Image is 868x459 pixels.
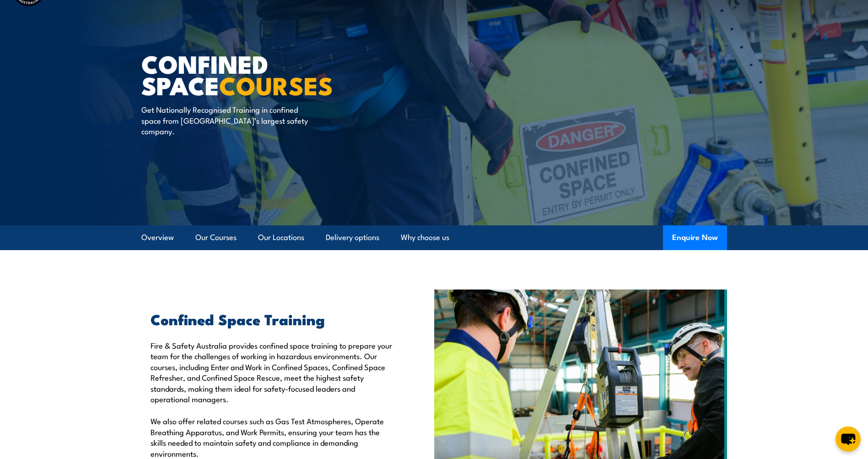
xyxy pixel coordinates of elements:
p: Fire & Safety Australia provides confined space training to prepare your team for the challenges ... [151,340,392,404]
h1: Confined Space [141,53,367,95]
a: Why choose us [401,225,449,250]
a: Delivery options [326,225,379,250]
a: Our Locations [258,225,304,250]
strong: COURSES [219,66,333,104]
a: Our Courses [195,225,237,250]
h2: Confined Space Training [151,312,392,325]
a: Overview [141,225,174,250]
button: chat-button [836,426,861,452]
p: We also offer related courses such as Gas Test Atmospheres, Operate Breathing Apparatus, and Work... [151,415,392,459]
p: Get Nationally Recognised Training in confined space from [GEOGRAPHIC_DATA]’s largest safety comp... [141,104,308,136]
button: Enquire Now [663,225,727,250]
